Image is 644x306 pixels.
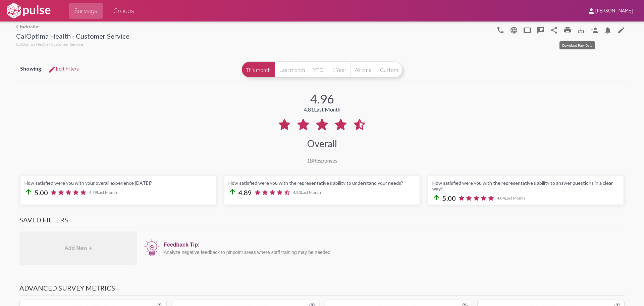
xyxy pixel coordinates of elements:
[19,216,625,227] h3: Saved Filters
[432,180,620,191] div: How satisfied were you with the representative’s ability to answer questions in a clear way?
[314,106,340,113] span: Last Month
[48,65,56,74] mat-icon: Edit Filters
[582,4,639,17] button: [PERSON_NAME]
[507,23,521,37] button: language
[89,190,117,195] span: 4.79
[164,242,621,248] div: Feedback Tip:
[301,190,321,195] span: Last Month
[5,2,52,19] img: white-logo.svg
[238,188,252,196] span: 4.89
[601,23,614,37] button: Bell
[614,23,628,37] a: edit
[510,26,518,34] mat-icon: language
[275,61,309,78] button: Last month
[24,188,33,196] mat-icon: arrow_upward
[595,8,633,14] span: [PERSON_NAME]
[48,66,79,72] span: Edit Filters
[144,238,160,257] img: icon12.png
[35,188,48,196] span: 5.00
[304,106,340,113] div: 4.81
[97,190,117,195] span: Last Month
[307,157,337,164] div: Responses
[442,194,456,202] span: 5.00
[310,91,334,106] div: 4.96
[563,26,572,34] mat-icon: print
[293,190,321,195] span: 4.80
[537,26,545,34] mat-icon: speaker_notes
[497,195,525,201] span: 4.84
[69,3,103,19] a: Surveys
[577,26,585,34] mat-icon: Download
[587,7,595,15] mat-icon: person
[588,23,601,37] button: Person
[16,24,129,29] a: back to list
[16,32,129,42] div: CalOptima Health - Customer Service
[307,138,337,149] div: Overall
[351,61,376,78] button: All time
[16,42,83,47] span: CalOptima Health - Customer Service
[590,26,598,34] mat-icon: Person
[19,231,137,265] div: Add New +
[20,65,43,72] span: Showing:
[228,188,236,196] mat-icon: arrow_upward
[496,26,504,34] mat-icon: language
[328,61,351,78] button: 1 Year
[494,23,507,37] button: language
[108,3,140,19] a: Groups
[19,284,625,296] h3: Advanced Survey Metrics
[16,25,20,29] mat-icon: arrow_back_ios
[241,61,275,78] button: This month
[604,26,612,34] mat-icon: Bell
[309,61,328,78] button: YTD
[617,26,625,34] mat-icon: edit
[534,23,547,37] button: speaker_notes
[505,195,525,201] span: Last Month
[550,26,558,34] mat-icon: Share
[561,23,574,37] a: print
[574,23,588,37] button: Download
[228,180,416,186] div: How satisfied were you with the representative’s ability to understand your needs?
[521,23,534,37] button: tablet
[547,23,561,37] button: Share
[523,26,531,34] mat-icon: tablet
[43,63,84,75] button: Edit FiltersEdit Filters
[24,180,212,186] div: How satisfied were you with your overall experience [DATE]?
[376,61,402,78] button: Custom
[74,5,97,17] span: Surveys
[432,193,440,202] mat-icon: arrow_upward
[113,5,134,17] span: Groups
[307,157,313,164] span: 18
[164,250,621,255] div: Analyze negative feedback to pinpoint areas where staff training may be needed.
